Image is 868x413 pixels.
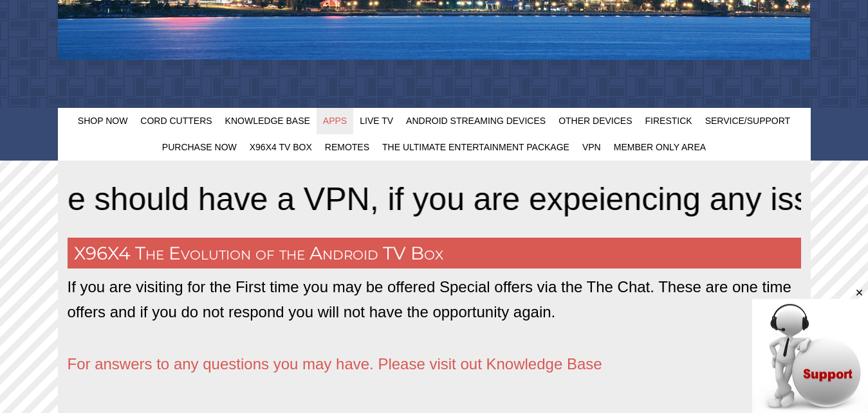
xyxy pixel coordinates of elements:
span: Apps [323,116,347,126]
span: Member Only Area [614,142,706,152]
span: For answers to any questions you may have. Please visit out Knowledge Base [68,355,602,373]
span: X96X4 The Evolution of the Android TV Box [74,242,443,264]
a: Knowledge Base [219,108,317,134]
span: If you are visiting for the First time you may be offered Special offers via the The Chat. These ... [68,278,791,320]
span: FireStick [645,116,692,126]
span: Live TV [360,116,393,126]
span: Android Streaming Devices [406,116,546,126]
span: Remotes [325,142,369,152]
a: For answers to any questions you may have. Please visit out Knowledge Base [68,361,602,371]
a: X96X4 TV Box [243,134,319,161]
a: Service/Support [699,108,797,134]
span: Shop Now [78,116,128,126]
span: Cord Cutters [140,116,212,126]
span: The Ultimate Entertainment Package [382,142,569,152]
a: VPN [576,134,607,161]
a: Member Only Area [607,134,712,161]
a: Other Devices [552,108,638,134]
span: Service/Support [705,116,791,126]
span: VPN [582,142,601,152]
span: Purchase Now [162,142,237,152]
a: FireStick [639,108,699,134]
iframe: chat widget [752,287,868,413]
a: Remotes [319,134,376,161]
span: Other Devices [559,116,632,126]
a: Shop Now [71,108,134,134]
a: The Ultimate Entertainment Package [376,134,576,161]
a: Android Streaming Devices [400,108,552,134]
a: Cord Cutters [134,108,218,134]
a: Apps [317,108,353,134]
marquee: Everyone should have a VPN, if you are expeiencing any issues try using the VPN....Many services ... [68,173,801,225]
a: Live TV [353,108,400,134]
span: Knowledge Base [225,116,310,126]
span: X96X4 TV Box [250,142,312,152]
a: Purchase Now [156,134,243,161]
